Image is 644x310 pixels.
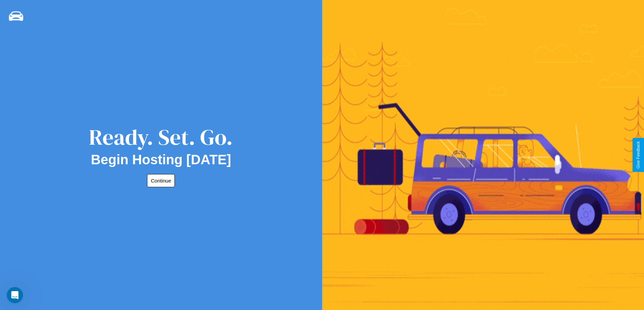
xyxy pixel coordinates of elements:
[91,152,231,167] h2: Begin Hosting [DATE]
[147,174,175,187] button: Continue
[636,141,641,169] div: Give Feedback
[7,287,23,303] iframe: Intercom live chat
[89,122,233,152] div: Ready. Set. Go.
